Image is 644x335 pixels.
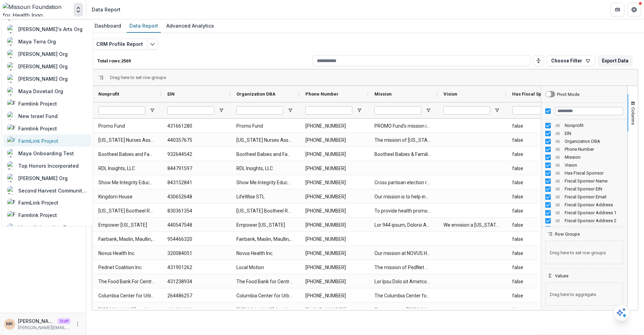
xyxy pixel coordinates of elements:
button: Open Filter Menu [426,108,431,113]
span: Fiscal Sponsor Address 1 [565,210,623,215]
span: 481294200 [167,303,224,317]
div: EIN Column [541,129,627,137]
span: false [513,232,569,246]
span: To provide health promotions, education, outreach and grassroots prevention and intervention stra... [374,204,431,218]
span: Fiscal Sponsor Address [565,202,623,207]
span: 430652648 [167,190,224,204]
button: Open Filter Menu [218,108,224,113]
span: Empower [US_STATE] [236,218,293,232]
div: Organization DBA Column [541,137,627,145]
a: Advanced Analytics [164,19,217,33]
span: false [513,161,569,176]
span: Novus Health Inc. [236,246,293,260]
button: Open Filter Menu [149,108,155,113]
span: 954466320 [167,232,224,246]
a: Dashboard [92,19,124,33]
span: false [513,204,569,218]
span: Our mission is to help individuals and families achieve economic well-being by providing high-imp... [374,190,431,204]
button: Export Data [598,55,633,66]
span: Drag here to set row groups [546,241,623,264]
input: Has Fiscal Sponsor Filter Input [513,106,559,115]
div: Values [541,278,627,310]
span: Values [555,273,569,278]
input: Nonprofit Filter Input [98,106,145,115]
input: Mission Filter Input [374,106,421,115]
span: PROMO Fund's mission is to help [DEMOGRAPHIC_DATA] Missourians create a supportive and visible co... [374,119,431,133]
p: [PERSON_NAME][EMAIL_ADDRESS][DOMAIN_NAME] [18,325,71,331]
span: false [513,190,569,204]
span: false [513,218,569,232]
span: [US_STATE] Nurses Association [98,133,155,147]
span: false [513,275,569,289]
button: Choose Filter [547,55,595,66]
p: Total rows: 2569 [97,58,310,63]
span: LifeWise STL [236,190,293,204]
span: Organization DBA [565,139,623,144]
div: Fiscal Sponsor EIN Column [541,185,627,193]
span: The mission of [US_STATE] Nurses Association is to promote, protect and enhance registered profes... [374,133,431,147]
span: 264486257 [167,289,224,303]
span: false [513,246,569,260]
span: Phone Number [305,91,339,97]
span: Nonprofit [565,123,623,128]
span: 440547548 [167,218,224,232]
span: [PHONE_NUMBER] [305,218,362,232]
span: Promo Fund [98,119,155,133]
span: Bootheel Babies & Families supports, educates, and empowers families and community partners to im... [374,147,431,161]
input: Organization DBA Filter Input [236,106,283,115]
span: [US_STATE] Bootheel Regional Consortium [236,204,293,218]
span: [PHONE_NUMBER] [305,147,362,161]
div: Has Fiscal Sponsor Column [541,169,627,177]
span: Show Me Integrity Education Fund [98,176,155,190]
div: Pivot Mode [557,92,580,97]
span: [PHONE_NUMBER] [305,303,362,317]
div: Fiscal Sponsor Address Column [541,201,627,209]
span: [PERSON_NAME] And Associates Inc [236,303,293,317]
span: 830361354 [167,204,224,218]
button: CRM Profile Report [92,39,147,50]
div: Fiscal Sponsor Address 2 Column [541,217,627,225]
span: EIN [167,91,175,97]
span: [PHONE_NUMBER] [305,119,362,133]
span: [US_STATE] Nurses Association [236,133,293,147]
span: false [513,176,569,190]
button: Open entity switcher [74,3,83,17]
span: 844791597 [167,161,224,176]
p: [PERSON_NAME] [18,317,55,325]
span: RDL Insights, LLC [236,161,293,176]
span: EIN [565,131,623,136]
span: Our mission at NOVUS Health is to improve the quality of life and advocate for the health and wel... [374,246,431,260]
div: Data Report [127,21,161,31]
span: Fairbank, Maslin, Maullin, [PERSON_NAME] & Associates [98,232,155,246]
div: Nonprofit Column [541,121,627,129]
span: The mission of PedNet Coalition is to create a comprehensive active transportation network, promo... [374,260,431,275]
span: Bootheel Babies and Families, Inc. [236,147,293,161]
button: Edit selected report [147,39,158,50]
span: Has Fiscal Sponsor [513,91,555,97]
span: The Food Bank for Central and Northeast [US_STATE] [236,275,293,289]
span: Bootheel Babies and Families, Inc. [98,147,155,161]
span: Promo Fund [236,119,293,133]
div: Maya Kuppermann [7,322,13,326]
div: Fiscal Sponsor City Column [541,225,627,233]
span: [PERSON_NAME] and Associates Inc. [98,303,155,317]
span: false [513,147,569,161]
div: Phone Number Column [541,145,627,153]
span: Organization DBA [236,91,275,97]
p: Staff [57,318,71,324]
input: Filter Columns Input [555,107,623,115]
span: 932644542 [167,147,224,161]
a: Data Report [127,19,161,33]
span: Lor Ipsu Dolo sit Ametcon & Adipiscin Elitsedd ei t incidi-utlabo etdolor magnaaliquae admi ve qu... [374,275,431,289]
div: Row Groups [541,237,627,268]
button: Open AI Assistant [614,305,630,321]
span: Row Groups [555,231,580,237]
button: Open Filter Menu [287,108,293,113]
span: [US_STATE] Bootheel Regional Consortium Incorporated [98,204,155,218]
span: Novus Health Inc. [98,246,155,260]
span: [PHONE_NUMBER] [305,176,362,190]
button: Toggle auto height [533,55,544,66]
div: Save The Children [18,13,63,20]
span: Phone Number [565,147,623,152]
span: 431661280 [167,119,224,133]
